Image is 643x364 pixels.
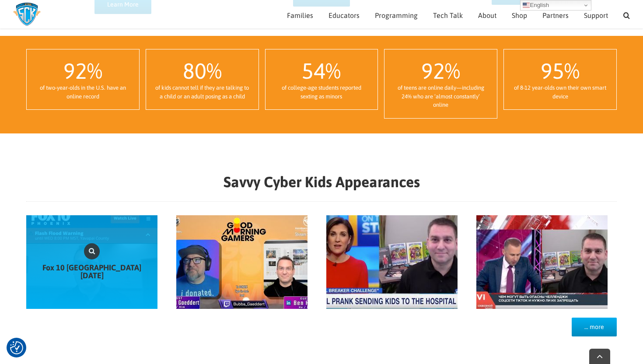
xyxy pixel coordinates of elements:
div: of kids cannot tell if they are talking to a child or an adult posing as a child [155,84,250,101]
div: of teens are online daily—including 24% who are ‘almost constantly’ online [393,84,488,109]
span: … more [584,323,604,331]
img: Savvy Cyber Kids Logo [13,2,41,26]
div: of two-year-olds in the U.S. have an online record [35,84,130,101]
img: en [523,2,530,9]
img: Revisit consent button [10,341,23,354]
a: Fox 10 Phoenix August 2024 [26,215,157,309]
span: 92 [421,58,445,84]
span: Families [287,12,313,19]
span: % [325,58,341,84]
span: % [564,58,580,84]
span: Tech Talk [433,12,463,19]
span: 54 [302,58,325,84]
button: Consent Preferences [10,341,23,354]
span: % [445,58,460,84]
div: of 8-12 year-olds own their own smart device [513,84,608,101]
span: Programming [375,12,418,19]
span: 95 [541,58,564,84]
span: 92 [63,58,87,84]
span: Educators [328,12,360,19]
span: Partners [542,12,569,19]
span: % [206,58,222,84]
span: Support [584,12,608,19]
span: About [478,12,496,19]
strong: Savvy Cyber Kids Appearances [224,173,420,190]
div: of college-age students reported sexting as minors [274,84,369,101]
span: % [87,58,102,84]
span: 80 [183,58,206,84]
a: … more [572,318,617,336]
span: Shop [512,12,527,19]
a: Gallery [84,243,100,259]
